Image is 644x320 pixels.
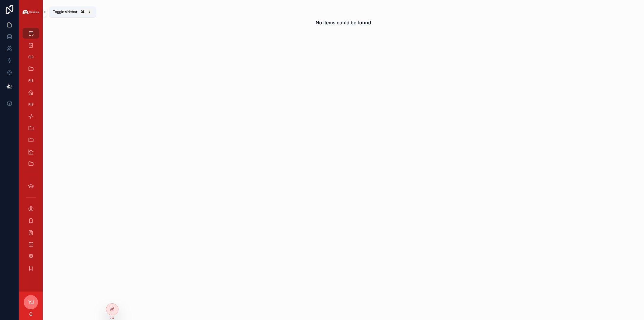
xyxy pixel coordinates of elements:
[19,24,43,281] div: scrollable content
[28,299,34,306] span: YJ
[316,19,371,26] h2: No items could be found
[53,9,77,14] span: Toggle sidebar
[87,9,92,14] span: \
[23,10,39,14] img: App logo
